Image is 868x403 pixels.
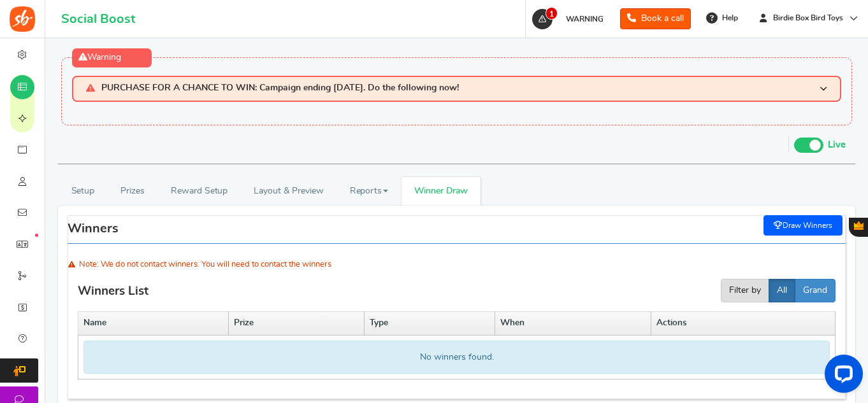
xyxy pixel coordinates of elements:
em: New [35,234,38,237]
h3: Winners List [78,279,148,305]
b: When [500,318,524,327]
img: Social Boost [10,6,35,32]
a: Draw Winners [763,215,843,236]
button: All [769,279,795,302]
a: Prizes [108,177,158,206]
h3: Winners [68,222,119,236]
b: Type [370,318,388,327]
a: Help [701,8,744,28]
span: PURCHASE FOR A CHANCE TO WIN: Campaign ending [DATE]. Do the following now! [101,83,459,94]
a: Setup [58,177,108,206]
span: Gratisfaction [854,221,864,230]
span: Live [828,138,846,152]
b: Prize [234,318,254,327]
button: Grand [795,279,835,302]
span: WARNING [566,15,604,23]
a: 1 WARNING [531,9,610,29]
button: Filter by [721,279,769,302]
span: Birdie Box Bird Toys [768,13,848,24]
span: Winner Draw [414,185,467,198]
iframe: LiveChat chat widget [814,350,868,403]
b: Name [83,318,106,327]
span: 1 [546,7,558,20]
a: Book a call [620,8,691,29]
b: Actions [656,318,687,327]
div: Note: We do not contact winners. You will need to contact the winners [68,257,846,273]
span: Help [719,13,738,24]
div: Warning [72,48,152,67]
h1: Social Boost [61,12,135,26]
a: Reward Setup [157,177,240,206]
a: Reports [336,177,401,206]
button: Gratisfaction [849,218,868,237]
a: Layout & Preview [241,177,336,206]
div: No winners found. [83,341,830,374]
